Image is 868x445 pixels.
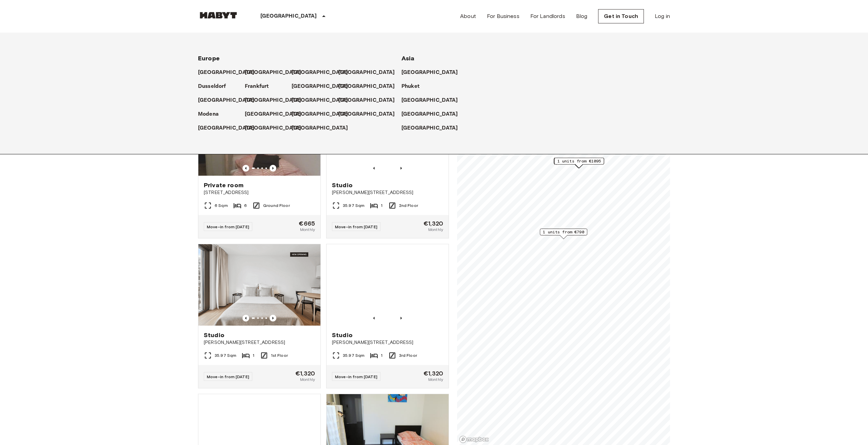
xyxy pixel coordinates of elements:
[207,374,249,379] span: Move-in from [DATE]
[198,124,261,132] a: [GEOGRAPHIC_DATA]
[401,82,426,91] a: Phuket
[271,352,288,359] span: 1st Floor
[253,352,254,359] span: 1
[244,202,247,209] span: 6
[343,202,364,209] span: 35.97 Sqm
[242,315,249,322] button: Previous image
[245,96,301,104] p: [GEOGRAPHIC_DATA]
[198,110,225,118] a: Modena
[398,165,405,172] button: Previous image
[204,331,224,339] span: Studio
[245,96,308,104] a: [GEOGRAPHIC_DATA]
[401,82,419,91] p: Phuket
[381,202,382,209] span: 1
[245,110,308,118] a: [GEOGRAPHIC_DATA]
[338,96,395,104] p: [GEOGRAPHIC_DATA]
[338,110,402,118] a: [GEOGRAPHIC_DATA]
[401,124,458,132] p: [GEOGRAPHIC_DATA]
[263,202,290,209] span: Ground Floor
[381,352,382,359] span: 1
[401,110,465,118] a: [GEOGRAPHIC_DATA]
[335,374,377,379] span: Move-in from [DATE]
[300,376,315,383] span: Monthly
[428,227,443,233] span: Monthly
[245,110,301,118] p: [GEOGRAPHIC_DATA]
[245,124,301,132] p: [GEOGRAPHIC_DATA]
[343,352,364,359] span: 35.97 Sqm
[460,12,476,20] a: About
[198,244,320,326] img: Marketing picture of unit DE-01-490-109-001
[292,110,348,118] p: [GEOGRAPHIC_DATA]
[459,436,489,443] a: Mapbox logo
[401,96,465,104] a: [GEOGRAPHIC_DATA]
[487,12,519,20] a: For Business
[326,244,449,388] a: Marketing picture of unit DE-01-490-309-001Previous imagePrevious imageStudio[PERSON_NAME][STREET...
[371,165,377,172] button: Previous image
[245,124,308,132] a: [GEOGRAPHIC_DATA]
[557,158,601,164] span: 1 units from €1095
[204,339,315,346] span: [PERSON_NAME][STREET_ADDRESS]
[338,96,402,104] a: [GEOGRAPHIC_DATA]
[335,224,377,229] span: Move-in from [DATE]
[655,12,670,20] a: Log in
[554,158,604,168] div: Map marker
[530,12,565,20] a: For Landlords
[198,96,255,104] p: [GEOGRAPHIC_DATA]
[326,94,449,238] a: Marketing picture of unit DE-01-490-209-001Previous imagePrevious imageStudio[PERSON_NAME][STREET...
[198,69,255,77] p: [GEOGRAPHIC_DATA]
[198,55,220,62] span: Europe
[401,96,458,104] p: [GEOGRAPHIC_DATA]
[338,110,395,118] p: [GEOGRAPHIC_DATA]
[401,124,465,132] a: [GEOGRAPHIC_DATA]
[338,82,395,91] p: [GEOGRAPHIC_DATA]
[204,181,243,189] span: Private room
[399,352,417,359] span: 3rd Floor
[428,376,443,383] span: Monthly
[270,165,276,172] button: Previous image
[332,189,443,196] span: [PERSON_NAME][STREET_ADDRESS]
[292,82,348,91] p: [GEOGRAPHIC_DATA]
[338,69,402,77] a: [GEOGRAPHIC_DATA]
[401,110,458,118] p: [GEOGRAPHIC_DATA]
[295,370,315,376] span: €1,320
[270,315,276,322] button: Previous image
[245,69,301,77] p: [GEOGRAPHIC_DATA]
[332,339,443,346] span: [PERSON_NAME][STREET_ADDRESS]
[292,96,348,104] p: [GEOGRAPHIC_DATA]
[292,96,355,104] a: [GEOGRAPHIC_DATA]
[398,315,405,322] button: Previous image
[292,124,355,132] a: [GEOGRAPHIC_DATA]
[198,244,321,388] a: Marketing picture of unit DE-01-490-109-001Previous imagePrevious imageStudio[PERSON_NAME][STREET...
[292,69,348,77] p: [GEOGRAPHIC_DATA]
[292,82,355,91] a: [GEOGRAPHIC_DATA]
[198,124,255,132] p: [GEOGRAPHIC_DATA]
[198,82,226,91] p: Dusseldorf
[423,220,443,227] span: €1,320
[332,181,353,189] span: Studio
[338,69,395,77] p: [GEOGRAPHIC_DATA]
[401,69,465,77] a: [GEOGRAPHIC_DATA]
[423,370,443,376] span: €1,320
[401,69,458,77] p: [GEOGRAPHIC_DATA]
[292,110,355,118] a: [GEOGRAPHIC_DATA]
[399,202,418,209] span: 2nd Floor
[198,110,219,118] p: Modena
[198,82,233,91] a: Dusseldorf
[198,12,239,19] img: Habyt
[598,9,644,23] a: Get in Touch
[401,55,415,62] span: Asia
[327,244,449,326] img: Marketing picture of unit DE-01-490-309-001
[300,227,315,233] span: Monthly
[198,96,261,104] a: [GEOGRAPHIC_DATA]
[242,165,249,172] button: Previous image
[260,12,317,20] p: [GEOGRAPHIC_DATA]
[371,315,377,322] button: Previous image
[215,202,228,209] span: 6 Sqm
[245,82,275,91] a: Frankfurt
[198,94,321,238] a: Marketing picture of unit DE-01-029-01MPrevious imagePrevious imagePrivate room[STREET_ADDRESS]6 ...
[245,82,269,91] p: Frankfurt
[207,224,249,229] span: Move-in from [DATE]
[292,124,348,132] p: [GEOGRAPHIC_DATA]
[215,352,236,359] span: 35.97 Sqm
[198,69,261,77] a: [GEOGRAPHIC_DATA]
